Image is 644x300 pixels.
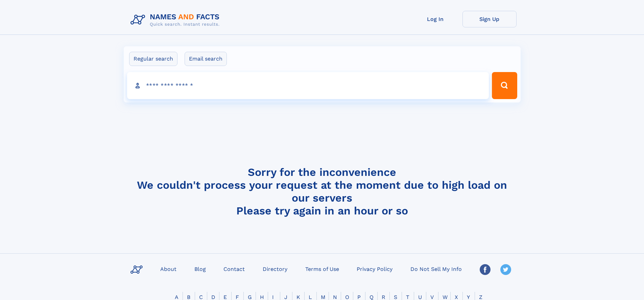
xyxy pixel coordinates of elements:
a: Contact [221,264,247,274]
a: Privacy Policy [354,264,395,274]
label: Email search [185,52,227,66]
a: Blog [192,264,209,274]
a: Directory [260,264,290,274]
h4: Sorry for the inconvenience We couldn't process your request at the moment due to high load on ou... [128,166,517,217]
label: Regular search [129,52,177,66]
a: Do Not Sell My Info [408,264,464,274]
a: About [158,264,179,274]
img: Facebook [480,264,491,275]
a: Log In [408,11,462,27]
button: Search Button [492,72,517,99]
img: Twitter [500,264,511,275]
a: Terms of Use [303,264,342,274]
img: Logo Names and Facts [128,11,225,29]
a: Sign Up [462,11,517,27]
input: search input [127,72,489,99]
